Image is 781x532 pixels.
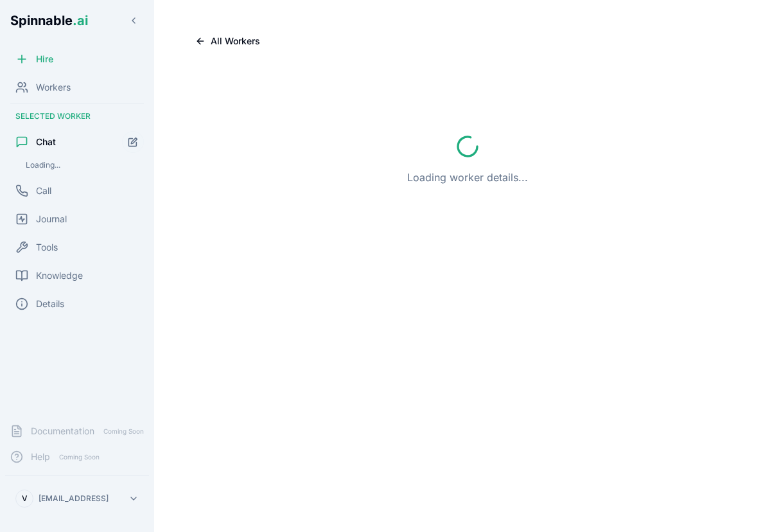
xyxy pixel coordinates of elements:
button: V[EMAIL_ADDRESS] [10,486,144,511]
span: Documentation [31,425,94,438]
span: Call [36,184,51,197]
span: Knowledge [36,269,83,282]
button: Start new chat [122,131,144,153]
span: .ai [73,13,88,28]
span: Chat [36,136,56,148]
div: Loading... [21,157,144,173]
span: Tools [36,241,58,254]
p: [EMAIL_ADDRESS] [39,493,109,504]
span: Spinnable [10,13,88,28]
span: Workers [36,81,71,94]
span: Coming Soon [100,425,148,438]
p: Loading worker details... [407,170,528,185]
span: Hire [36,53,53,66]
button: All Workers [185,31,270,51]
span: Coming Soon [55,451,103,463]
span: Details [36,297,64,310]
span: Help [31,450,50,463]
div: Selected Worker [5,106,149,127]
span: V [22,493,28,504]
span: Journal [36,213,67,226]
